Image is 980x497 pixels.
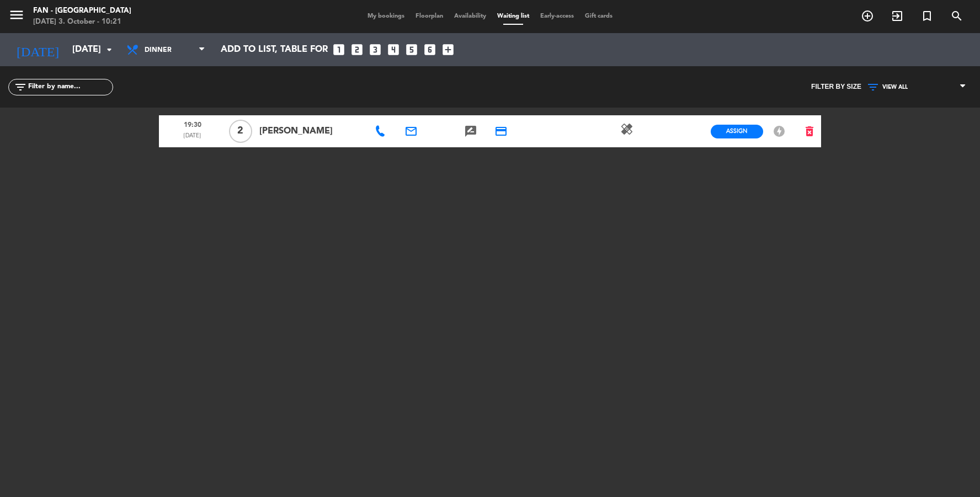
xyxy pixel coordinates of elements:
[798,122,821,141] button: delete_forever
[8,7,25,23] i: menu
[773,125,786,138] i: offline_bolt
[368,42,382,57] i: looks_3
[221,45,328,55] span: Add to list, table for
[332,42,346,57] i: looks_one
[163,117,222,132] span: 19:30
[386,42,401,57] i: looks_4
[811,82,861,93] span: Filter by size
[362,13,410,19] span: My bookings
[145,40,197,61] span: Dinner
[8,38,67,62] i: [DATE]
[726,127,748,135] span: Assign
[891,9,904,23] i: exit_to_app
[410,13,449,19] span: Floorplan
[494,125,508,138] i: credit_card
[803,125,816,138] i: delete_forever
[535,13,579,19] span: Early-access
[14,81,27,94] i: filter_list
[449,13,492,19] span: Availability
[8,7,25,27] button: menu
[27,81,113,93] input: Filter by name...
[229,120,252,143] span: 2
[33,6,131,17] div: Fan - [GEOGRAPHIC_DATA]
[882,84,908,90] span: VIEW ALL
[492,13,535,19] span: Waiting list
[620,122,633,136] i: healing
[711,125,763,138] button: Assign
[33,17,131,28] div: [DATE] 3. October - 10:21
[423,42,437,57] i: looks_6
[404,125,418,138] i: email
[103,43,116,56] i: arrow_drop_down
[579,13,618,19] span: Gift cards
[441,42,455,57] i: add_box
[950,9,963,23] i: search
[861,9,874,23] i: add_circle_outline
[464,125,477,138] i: rate_review
[350,42,364,57] i: looks_two
[769,124,789,138] button: offline_bolt
[404,42,419,57] i: looks_5
[920,9,934,23] i: turned_in_not
[163,131,222,146] span: [DATE]
[259,124,363,138] span: [PERSON_NAME]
